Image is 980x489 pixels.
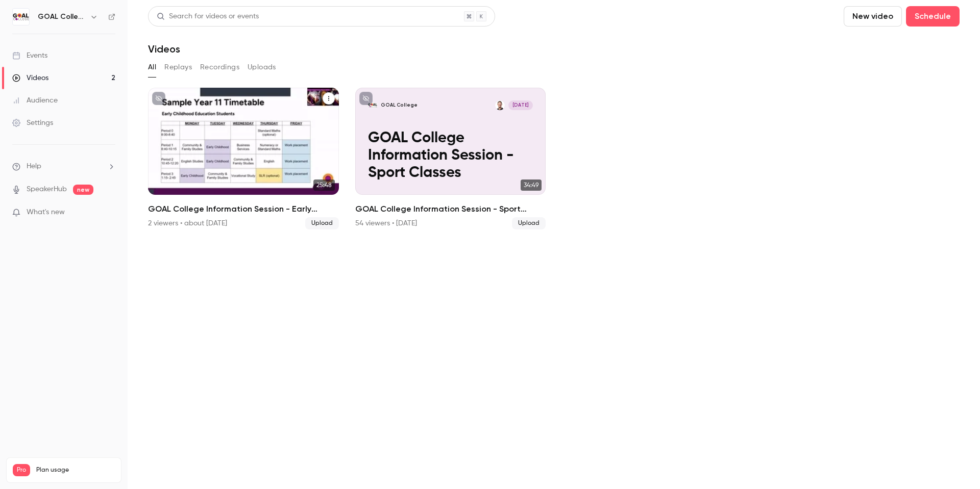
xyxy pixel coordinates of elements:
iframe: Noticeable Trigger [103,208,115,217]
span: Plan usage [36,466,115,474]
section: Videos [148,6,960,483]
span: Pro [13,464,30,476]
img: GOAL College [13,9,29,25]
div: Videos [12,73,48,83]
span: Upload [512,217,546,229]
a: GOAL College Information Session - Sport ClassesGOAL CollegeBrad Chitty[DATE]GOAL College Informa... [355,88,546,229]
li: help-dropdown-opener [12,161,115,172]
button: Uploads [248,59,276,75]
div: 2 viewers • about [DATE] [148,218,227,228]
p: GOAL College Information Session - Sport Classes [368,130,533,182]
span: 25:48 [313,179,335,191]
button: unpublished [359,92,373,105]
a: SpeakerHub [27,184,67,195]
p: GOAL College [381,102,418,109]
span: 34:49 [521,179,542,191]
button: New video [844,6,902,27]
button: unpublished [152,92,165,105]
li: GOAL College Information Session - Sport Classes [355,88,546,229]
img: Brad Chitty [495,100,505,110]
button: All [148,59,156,75]
div: Events [12,50,47,61]
h2: GOAL College Information Session - Early Childhood Classes [148,203,339,215]
img: GOAL College Information Session - Sport Classes [368,100,378,110]
button: Recordings [200,59,239,75]
span: Help [27,161,41,172]
div: Settings [12,118,53,128]
button: Schedule [906,6,960,27]
h2: GOAL College Information Session - Sport Classes [355,203,546,215]
div: 54 viewers • [DATE] [355,218,417,228]
h6: GOAL College [38,12,86,22]
span: What's new [27,207,65,218]
h1: Videos [148,43,180,55]
li: GOAL College Information Session - Early Childhood Classes [148,88,339,229]
span: new [73,185,93,195]
button: Replays [164,59,192,75]
div: Audience [12,95,58,106]
span: Upload [305,217,339,229]
a: 25:48GOAL College Information Session - Early Childhood Classes2 viewers • about [DATE]Upload [148,88,339,229]
div: Search for videos or events [157,11,259,22]
ul: Videos [148,88,960,229]
span: [DATE] [508,100,533,110]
